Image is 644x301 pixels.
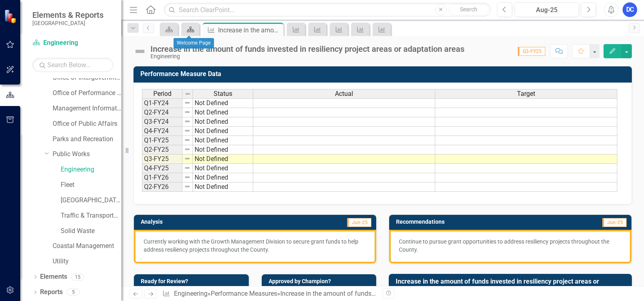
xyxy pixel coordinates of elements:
img: 8DAGhfEEPCf229AAAAAElFTkSuQmCC [184,146,191,153]
span: Search [460,6,477,13]
span: Jun-25 [347,218,371,227]
img: 8DAGhfEEPCf229AAAAAElFTkSuQmCC [184,165,191,171]
a: Engineering [61,165,121,174]
span: Actual [335,90,353,98]
td: Q4-FY24 [142,127,182,136]
td: Q1-FY24 [142,98,182,108]
h3: Recommendations [396,219,549,225]
div: Engineering [150,53,464,59]
img: 8DAGhfEEPCf229AAAAAElFTkSuQmCC [184,127,191,134]
td: Not Defined [193,127,253,136]
a: Reports [40,288,63,297]
input: Search ClearPoint... [164,3,491,17]
h3: Performance Measure Data [140,70,628,78]
h3: Ready for Review? [141,278,245,284]
a: Office of Intergovernmental Affairs [53,73,121,83]
td: Q4-FY25 [142,164,182,173]
a: Elements [40,272,67,282]
td: Q2-FY24 [142,108,182,117]
button: Search [449,4,489,15]
td: Not Defined [193,108,253,117]
div: 5 [67,289,80,296]
a: Performance Measures [211,290,277,297]
td: Q1-FY26 [142,173,182,182]
img: 8DAGhfEEPCf229AAAAAElFTkSuQmCC [184,155,191,162]
small: [GEOGRAPHIC_DATA] [32,20,104,26]
td: Q1-FY25 [142,136,182,145]
div: Increase in the amount of funds invested in resiliency project areas or adaptation areas [150,45,464,53]
a: Fleet [61,180,121,190]
button: DC [623,2,637,17]
td: Not Defined [193,164,253,173]
a: Solid Waste [61,227,121,236]
img: 8DAGhfEEPCf229AAAAAElFTkSuQmCC [184,100,191,106]
td: Not Defined [193,155,253,164]
td: Not Defined [193,98,253,108]
a: Coastal Management [53,242,121,251]
a: Office of Performance & Transparency [53,89,121,98]
img: 8DAGhfEEPCf229AAAAAElFTkSuQmCC [184,109,191,115]
td: Not Defined [193,117,253,127]
img: 8DAGhfEEPCf229AAAAAElFTkSuQmCC [184,183,191,190]
img: 8DAGhfEEPCf229AAAAAElFTkSuQmCC [184,118,191,125]
span: Elements & Reports [32,10,104,20]
div: Aug-25 [517,5,576,15]
div: Increase in the amount of funds invested in resiliency project areas or adaptation areas [280,290,528,297]
td: Not Defined [193,182,253,192]
p: Continue to pursue grant opportunities to address resiliency projects throughout the County. [399,237,622,254]
button: Aug-25 [515,2,579,17]
a: Parks and Recreation [53,135,121,144]
h3: Increase in the amount of funds invested in resiliency project areas or adaptation areas [396,278,628,292]
span: Q3-FY25 [518,47,545,56]
td: Q2-FY25 [142,145,182,155]
a: Engineering [32,38,113,48]
td: Q3-FY24 [142,117,182,127]
div: » » [162,289,377,299]
a: Public Works [53,150,121,159]
td: Not Defined [193,145,253,155]
span: Period [153,90,172,98]
a: Management Information Systems [53,104,121,113]
img: 8DAGhfEEPCf229AAAAAElFTkSuQmCC [184,174,191,180]
a: Engineering [174,290,208,297]
td: Q3-FY25 [142,155,182,164]
img: ClearPoint Strategy [4,9,18,23]
a: Office of Public Affairs [53,119,121,129]
span: Target [517,90,535,98]
h3: Approved by Champion? [269,278,373,284]
img: 8DAGhfEEPCf229AAAAAElFTkSuQmCC [184,91,191,97]
td: Q2-FY26 [142,182,182,192]
div: Increase in the amount of funds invested in resiliency project areas or adaptation areas [218,25,282,35]
input: Search Below... [32,58,113,72]
div: 15 [71,273,84,280]
img: 8DAGhfEEPCf229AAAAAElFTkSuQmCC [184,137,191,143]
div: Welcome Page [174,38,214,49]
h3: Analysis [141,219,248,225]
p: Currently working with the Growth Management Division to secure grant funds to help address resil... [144,237,366,254]
span: Jun-25 [602,218,627,227]
span: Status [214,90,232,98]
a: [GEOGRAPHIC_DATA] [61,196,121,205]
a: Traffic & Transportation [61,211,121,220]
td: Not Defined [193,136,253,145]
td: Not Defined [193,173,253,182]
img: Not Defined [133,45,146,58]
a: Utility [53,257,121,266]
